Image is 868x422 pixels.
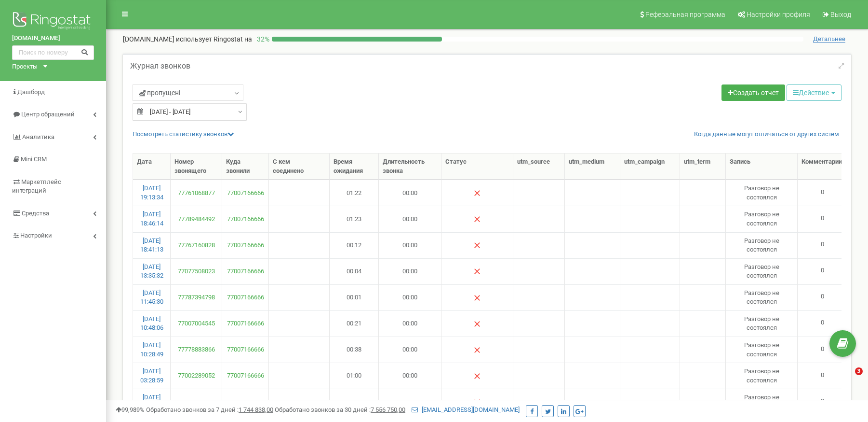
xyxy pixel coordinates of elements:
span: Центр обращений [21,111,75,118]
td: 00:21 [330,310,379,337]
p: 32 % [252,34,272,44]
a: 77007166666 [226,293,264,302]
th: utm_term [680,154,726,180]
span: Реферальная программа [645,11,725,18]
a: [DATE] 13:35:32 [140,263,163,280]
td: 0 [798,337,858,363]
a: 77778883866 [174,345,218,354]
td: Разговор не состоялся [726,180,798,206]
a: Когда данные могут отличаться от других систем [694,130,839,139]
td: 00:00 [379,206,441,232]
img: Нет ответа [473,372,481,380]
th: Дата [133,154,171,180]
iframe: Intercom live chat [835,367,858,391]
span: Аналитика [22,133,54,141]
img: Ringostat logo [12,10,94,34]
a: [DATE] 01:15:07 [140,394,163,410]
td: 01:22 [330,180,379,206]
a: [DATE] 18:41:13 [140,237,163,253]
th: Комментарии [798,154,858,180]
a: 77007166666 [226,319,264,328]
a: 77007004545 [174,319,218,328]
span: Средства [22,210,49,217]
td: 0 [798,180,858,206]
span: пропущені [139,88,180,98]
td: 0 [798,232,858,258]
span: Настройки [20,232,52,239]
a: 77007166666 [226,371,264,380]
td: Разговор не состоялся [726,206,798,232]
a: [DATE] 10:48:06 [140,315,163,332]
a: 77007166666 [226,398,264,407]
td: 0 [798,284,858,310]
td: 00:00 [379,258,441,284]
td: Разговор не состоялся [726,258,798,284]
a: 77007166666 [226,189,264,198]
td: 0 [798,389,858,415]
td: 00:00 [379,180,441,206]
a: Создать отчет [721,84,785,101]
a: 77007166666 [226,215,264,224]
img: Нет ответа [473,189,481,197]
td: 00:00 [379,337,441,363]
th: Время ожидания [330,154,379,180]
img: Нет ответа [473,398,481,406]
td: Разговор не состоялся [726,232,798,258]
a: 77767160828 [174,241,218,250]
td: Разговор не состоялся [726,284,798,310]
th: utm_source [513,154,565,180]
td: 01:00 [330,363,379,389]
span: Mini CRM [21,155,47,163]
u: 7 556 750,00 [371,406,405,413]
td: 0 [798,310,858,337]
a: 77789484492 [174,215,218,224]
td: 00:04 [330,389,379,415]
td: Разговор не состоялся [726,389,798,415]
span: 99,989% [116,406,145,413]
span: использует Ringostat на [176,35,252,43]
span: Выход [830,11,851,18]
a: 77077508023 [174,267,218,276]
span: Дашборд [17,88,45,96]
img: Нет ответа [473,346,481,354]
th: С кем соединено [269,154,330,180]
a: пропущені [133,84,243,101]
td: 00:01 [330,284,379,310]
td: 00:00 [379,363,441,389]
td: 0 [798,363,858,389]
span: 3 [855,367,863,375]
a: [DOMAIN_NAME] [12,34,94,43]
input: Поиск по номеру [12,45,94,60]
a: [DATE] 11:45:30 [140,289,163,306]
a: 77007166666 [226,345,264,354]
td: 00:00 [379,310,441,337]
td: 00:12 [330,232,379,258]
td: Разговор не состоялся [726,310,798,337]
td: 0 [798,258,858,284]
th: Куда звонили [222,154,268,180]
a: 77787394798 [174,293,218,302]
u: 1 744 838,00 [239,406,273,413]
a: 77073231957 [174,398,218,407]
span: Настройки профиля [747,11,810,18]
td: Разговор не состоялся [726,337,798,363]
td: 00:00 [379,232,441,258]
span: Маркетплейс интеграций [12,178,61,195]
h5: Журнал звонков [130,62,190,70]
p: [DOMAIN_NAME] [123,34,252,44]
a: [DATE] 03:28:59 [140,367,163,384]
a: [DATE] 18:46:14 [140,211,163,227]
span: Детальнее [813,35,845,43]
a: 77007166666 [226,267,264,276]
td: Разговор не состоялся [726,363,798,389]
img: Нет ответа [473,267,481,275]
td: 00:38 [330,337,379,363]
th: utm_medium [565,154,620,180]
a: 77002289052 [174,371,218,380]
th: utm_campaign [620,154,680,180]
button: Действие [787,84,841,101]
td: 00:00 [379,284,441,310]
a: [DATE] 10:28:49 [140,341,163,358]
th: Номер звонящего [171,154,222,180]
img: Нет ответа [473,320,481,328]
